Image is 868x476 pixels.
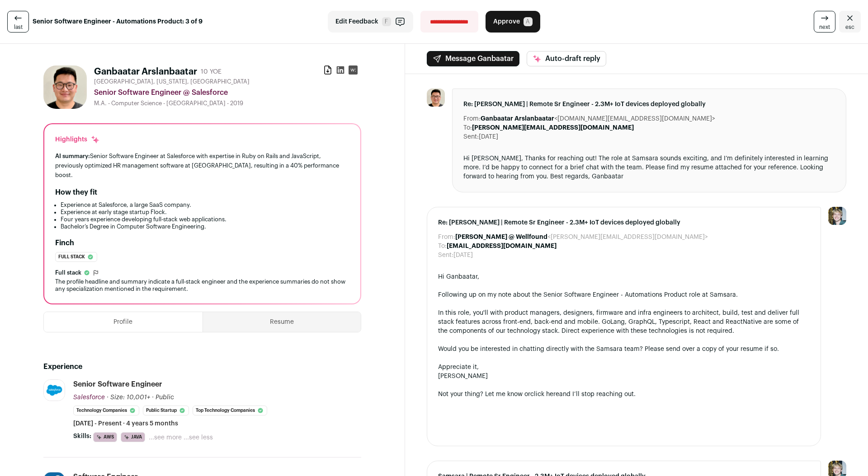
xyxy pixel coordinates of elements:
li: Java [121,432,145,442]
img: a15e16b4a572e6d789ff6890fffe31942b924de32350d3da2095d3676c91ed56.jpg [44,380,65,401]
div: Following up on my note about the Senior Software Engineer - Automations Product role at Samsara. [438,290,810,299]
li: Public Startup [143,406,189,415]
b: [EMAIL_ADDRESS][DOMAIN_NAME] [447,243,557,249]
button: ...see less [184,433,213,442]
dd: [DATE] [479,132,498,141]
span: esc [845,23,854,31]
b: [PERSON_NAME] @ Wellfound [455,234,547,240]
img: 6494470-medium_jpg [828,207,846,225]
dt: From: [463,114,481,123]
button: Resume [203,312,361,332]
span: Re: [PERSON_NAME] | Remote Sr Engineer - 2.3M+ IoT devices deployed globally [438,218,810,227]
div: Not your thing? Let me know or and I’ll stop reaching out. [438,390,810,399]
dd: [DATE] [453,251,473,260]
button: Approve A [486,11,540,33]
div: The profile headline and summary indicate a full-stack engineer and the experience summaries do n... [55,278,349,293]
a: last [7,11,29,33]
dt: To: [463,123,472,132]
strong: Senior Software Engineer - Automations Product: 3 of 9 [33,17,203,26]
li: Experience at Salesforce, a large SaaS company. [61,201,349,209]
div: Highlights [55,135,100,144]
b: Ganbaatar Arslanbaatar [481,116,554,122]
span: next [819,23,830,31]
span: · Size: 10,001+ [107,394,150,401]
dt: From: [438,233,455,242]
li: Experience at early stage startup Flock. [61,209,349,216]
li: Technology Companies [73,406,139,415]
h1: Ganbaatar Arslanbaatar [94,65,197,78]
span: [DATE] - Present · 4 years 5 months [73,419,178,428]
li: Bachelor’s Degree in Computer Software Engineering. [61,223,349,230]
span: Edit Feedback [335,17,378,26]
span: · [152,393,154,402]
span: [GEOGRAPHIC_DATA], [US_STATE], [GEOGRAPHIC_DATA] [94,78,250,85]
div: Hi Ganbaatar, [438,272,810,281]
span: A [524,17,533,26]
button: ...see more [149,433,182,442]
button: Edit Feedback F [328,11,413,33]
b: [PERSON_NAME][EMAIL_ADDRESS][DOMAIN_NAME] [472,125,634,131]
dt: Sent: [438,251,453,260]
h2: Experience [43,361,361,372]
dd: <[DOMAIN_NAME][EMAIL_ADDRESS][DOMAIN_NAME]> [481,114,715,123]
li: Four years experience developing full-stack web applications. [61,216,349,223]
button: Profile [44,312,203,332]
button: Message Ganbaatar [427,51,519,66]
span: Approve [493,17,520,26]
li: Top Technology Companies [193,406,267,415]
span: Re: [PERSON_NAME] | Remote Sr Engineer - 2.3M+ IoT devices deployed globally [463,100,835,109]
h2: Finch [55,238,74,248]
a: click here [530,391,559,397]
div: Senior Software Engineer at Salesforce with expertise in Ruby on Rails and JavaScript, previously... [55,151,349,180]
span: last [14,23,23,31]
div: In this role, you'll with product managers, designers, firmware and infra engineers to architect,... [438,308,810,336]
a: Close [839,11,861,33]
span: Salesforce [73,394,105,401]
li: AWS [93,432,117,442]
div: 10 YOE [201,67,222,76]
span: Full stack [55,269,81,276]
div: Appreciate it, [438,363,810,372]
span: F [382,17,391,26]
span: Skills: [73,432,91,441]
div: [PERSON_NAME] [438,372,810,381]
dt: Sent: [463,132,479,141]
button: Auto-draft reply [527,51,606,66]
span: Public [156,394,174,401]
div: Senior Software Engineer [73,379,162,389]
div: Hi [PERSON_NAME], Thanks for reaching out! The role at Samsara sounds exciting, and I’m definitel... [463,154,835,181]
img: a7a230b82b3ce0c7bee54c9d87131c5cd4f8639d87ae1769f806c263a39808f4.jpg [43,65,87,109]
span: AI summary: [55,153,90,159]
div: Would you be interested in chatting directly with the Samsara team? Please send over a copy of yo... [438,345,810,354]
dd: <[PERSON_NAME][EMAIL_ADDRESS][DOMAIN_NAME]> [455,233,708,242]
img: a7a230b82b3ce0c7bee54c9d87131c5cd4f8639d87ae1769f806c263a39808f4.jpg [427,89,445,107]
dt: To: [438,242,447,251]
div: Senior Software Engineer @ Salesforce [94,87,361,98]
span: Full stack [58,252,85,261]
a: next [814,11,835,33]
div: M.A. - Computer Science - [GEOGRAPHIC_DATA] - 2019 [94,100,361,107]
h2: How they fit [55,187,97,198]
